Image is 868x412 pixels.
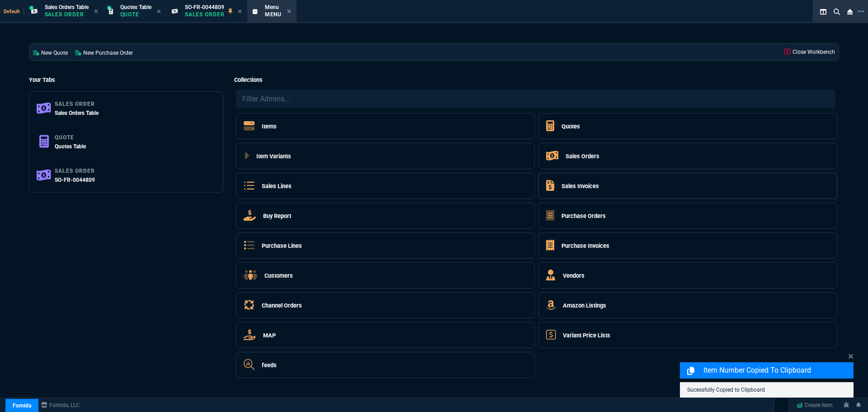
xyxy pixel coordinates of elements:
nx-icon: Close Tab [238,8,242,15]
p: Quote [120,11,151,18]
h5: Purchase Lines [262,242,302,250]
h5: Item Variants [256,152,291,161]
h5: Variant Price Lists [563,331,610,340]
nx-icon: Search [830,6,844,17]
h5: Collections [234,76,839,84]
nx-icon: Close Tab [287,8,291,15]
h5: Items [262,122,277,131]
span: Sales Orders Table [45,4,89,10]
h5: Purchase Invoices [561,242,609,250]
h5: Sales Lines [262,182,292,190]
h5: Quotes [561,122,580,131]
h5: Channel Orders [262,301,302,310]
a: New Purchase Order [71,43,137,61]
h5: Amazon Listings [563,301,606,310]
nx-icon: Close Workbench [844,6,856,17]
a: Close Workbench [781,43,839,61]
h5: Your Tabs [29,76,223,84]
span: Default [4,9,24,14]
a: Create Item [793,398,836,412]
p: Sales Order [45,11,89,18]
nx-icon: Open New Tab [858,7,864,16]
h5: MAP [263,331,276,340]
h5: Purchase Orders [561,212,606,220]
h5: feeds [262,361,277,369]
p: Item Number Copied to Clipboard [703,365,852,376]
p: Menu [265,11,282,18]
p: Sucessfully Copied to Clipboard [687,386,846,394]
span: SO-FR-0044809 [55,177,95,183]
a: msbcCompanyName [38,401,82,409]
h5: Buy Report [263,212,291,220]
span: Quotes Table [120,4,151,10]
span: Quotes Table [55,143,86,150]
h5: Sales Invoices [561,182,599,190]
a: New Quote [29,43,71,61]
span: Menu [265,4,279,10]
nx-icon: Close Tab [94,8,98,15]
p: Sales Order [55,167,95,175]
h5: Sales Orders [566,152,599,161]
nx-icon: Split Panels [816,6,830,17]
h5: Vendors [563,271,585,280]
span: Sales Orders Table [55,110,99,116]
h5: Customers [264,271,293,280]
input: Filter Admins... [236,90,835,108]
p: Quote [55,134,86,141]
p: Sales Order [185,11,225,18]
nx-icon: Close Tab [157,8,161,15]
span: SO-FR-0044809 [185,4,224,10]
p: Sales Order [55,100,99,108]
